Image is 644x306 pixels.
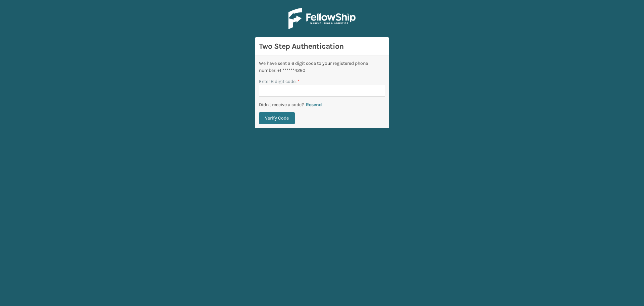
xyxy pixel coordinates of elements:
[259,101,304,108] p: Didn't receive a code?
[259,41,385,51] h3: Two Step Authentication
[304,102,324,108] button: Resend
[259,60,385,74] div: We have sent a 6 digit code to your registered phone number: +1 ******4260
[259,78,300,85] label: Enter 6 digit code:
[288,8,356,29] img: Logo
[259,112,295,124] button: Verify Code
